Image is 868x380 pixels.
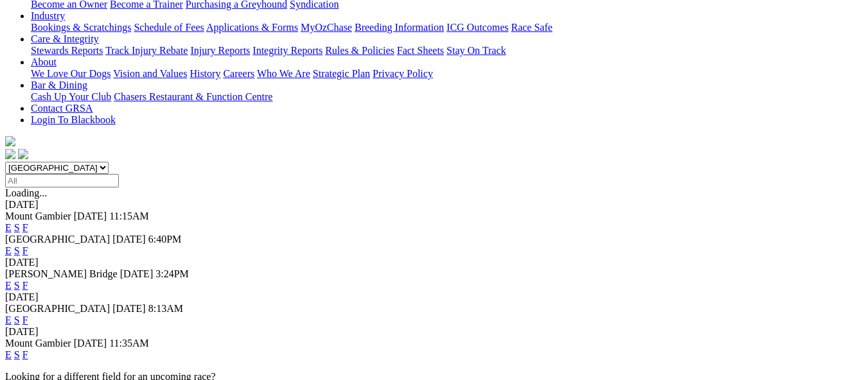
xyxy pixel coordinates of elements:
a: S [14,245,20,256]
a: F [22,315,28,325]
a: E [5,222,12,233]
div: About [31,68,863,80]
img: facebook.svg [5,149,15,159]
span: [DATE] [112,234,146,245]
a: Track Injury Rebate [105,45,188,56]
a: Cash Up Your Club [31,91,111,102]
a: Bar & Dining [31,80,87,91]
span: [GEOGRAPHIC_DATA] [5,303,110,314]
img: logo-grsa-white.png [5,136,15,146]
a: Privacy Policy [373,68,433,79]
span: [DATE] [120,268,154,279]
a: MyOzChase [301,22,352,33]
a: S [14,222,20,233]
a: Applications & Forms [206,22,298,33]
div: Industry [31,22,863,33]
a: Strategic Plan [313,68,370,79]
span: [DATE] [74,211,107,221]
div: [DATE] [5,291,863,303]
a: Stay On Track [447,45,506,56]
a: History [190,68,220,79]
img: twitter.svg [18,149,28,159]
a: F [22,349,28,360]
a: Who We Are [257,68,310,79]
span: [DATE] [112,303,146,314]
a: F [22,245,28,256]
a: Chasers Restaurant & Function Centre [114,91,272,102]
span: 8:13AM [148,303,183,314]
a: Injury Reports [190,45,250,56]
a: We Love Our Dogs [31,68,111,79]
a: Contact GRSA [31,103,93,114]
a: About [31,56,57,67]
a: Vision and Values [113,68,187,79]
a: Integrity Reports [252,45,323,56]
div: Care & Integrity [31,45,863,56]
div: [DATE] [5,326,863,338]
a: Fact Sheets [397,45,444,56]
a: Stewards Reports [31,45,103,56]
a: Careers [223,68,254,79]
span: Mount Gambier [5,338,71,349]
a: F [22,222,28,233]
a: ICG Outcomes [447,22,508,33]
a: Login To Blackbook [31,114,116,125]
a: S [14,315,20,325]
a: Bookings & Scratchings [31,22,131,33]
input: Select date [5,174,119,187]
a: Race Safe [511,22,552,33]
a: F [22,280,28,291]
div: Bar & Dining [31,91,863,103]
div: [DATE] [5,257,863,268]
a: E [5,280,12,291]
span: [GEOGRAPHIC_DATA] [5,234,110,245]
span: Mount Gambier [5,211,71,221]
a: Industry [31,10,65,21]
a: E [5,315,12,325]
span: Loading... [5,187,47,198]
span: 11:15AM [109,211,149,221]
span: [DATE] [74,338,107,349]
a: Care & Integrity [31,33,99,44]
a: Schedule of Fees [134,22,204,33]
a: Breeding Information [355,22,444,33]
a: E [5,349,12,360]
a: E [5,245,12,256]
a: S [14,349,20,360]
a: Rules & Policies [325,45,394,56]
span: 3:24PM [155,268,189,279]
span: 6:40PM [148,234,182,245]
span: [PERSON_NAME] Bridge [5,268,118,279]
span: 11:35AM [109,338,149,349]
div: [DATE] [5,199,863,211]
a: S [14,280,20,291]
